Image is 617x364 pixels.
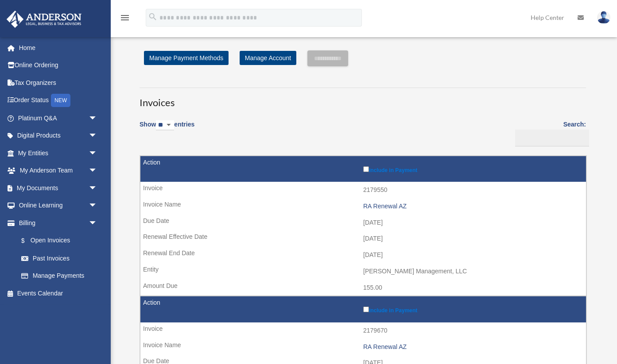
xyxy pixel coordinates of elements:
input: Search: [515,130,589,146]
input: Include in Payment [363,166,369,172]
img: User Pic [597,11,610,24]
span: $ [26,235,31,246]
select: Showentries [156,120,174,130]
input: Include in Payment [363,307,369,312]
td: [DATE] [140,247,586,264]
span: arrow_drop_down [89,197,106,215]
label: Include in Payment [363,305,582,314]
label: Search: [512,119,586,146]
td: [PERSON_NAME] Management, LLC [140,263,586,280]
a: Manage Payments [12,267,106,285]
a: Events Calendar [6,284,111,302]
i: search [148,12,158,22]
div: RA Renewal AZ [363,203,582,210]
span: arrow_drop_down [89,162,106,180]
span: arrow_drop_down [89,179,106,197]
a: Digital Productsarrow_drop_down [6,127,111,145]
div: NEW [51,94,70,107]
a: Tax Organizers [6,74,111,92]
a: Online Learningarrow_drop_down [6,197,111,215]
label: Show entries [140,119,194,139]
a: $Open Invoices [12,232,102,250]
label: Include in Payment [363,165,582,173]
td: [DATE] [140,230,586,247]
i: menu [120,12,130,23]
a: menu [120,15,130,23]
h3: Invoices [140,88,586,110]
a: Manage Payment Methods [144,51,229,65]
td: 2179550 [140,182,586,199]
a: Platinum Q&Aarrow_drop_down [6,109,111,127]
span: arrow_drop_down [89,127,106,145]
a: My Entitiesarrow_drop_down [6,144,111,162]
td: 2179670 [140,322,586,339]
td: [DATE] [140,215,586,231]
a: Past Invoices [12,249,106,267]
div: RA Renewal AZ [363,343,582,351]
span: arrow_drop_down [89,109,106,127]
span: arrow_drop_down [89,214,106,232]
a: Online Ordering [6,57,111,74]
a: My Anderson Teamarrow_drop_down [6,162,111,180]
td: 155.00 [140,280,586,296]
a: Manage Account [240,51,296,65]
img: Anderson Advisors Platinum Portal [4,11,84,28]
a: My Documentsarrow_drop_down [6,179,111,197]
span: arrow_drop_down [89,144,106,162]
a: Order StatusNEW [6,92,111,110]
a: Billingarrow_drop_down [6,214,106,232]
a: Home [6,39,111,57]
